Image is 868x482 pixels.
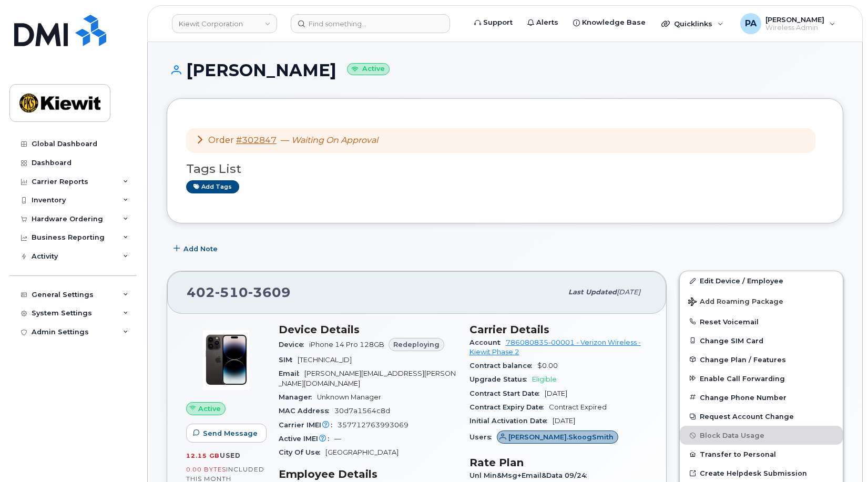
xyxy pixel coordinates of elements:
[680,388,843,407] button: Change Phone Number
[469,433,497,441] span: Users
[309,341,384,348] span: iPhone 14 Pro 128GB
[195,329,258,392] img: image20231002-3703462-11aim6e.jpeg
[291,135,378,145] em: Waiting On Approval
[186,424,267,443] button: Send Message
[568,288,617,296] span: Last updated
[700,355,786,363] span: Change Plan / Features
[532,375,557,383] span: Eligible
[469,339,506,346] span: Account
[279,407,334,415] span: MAC Address
[334,435,341,443] span: —
[236,135,277,145] a: #302847
[680,290,843,312] button: Add Roaming Package
[469,471,592,479] span: Unl Min&Msg+Email&Data 09/24
[688,298,783,307] span: Add Roaming Package
[822,436,860,474] iframe: Messenger Launcher
[680,271,843,290] a: Edit Device / Employee
[553,417,575,425] span: [DATE]
[279,370,456,387] span: [PERSON_NAME][EMAIL_ADDRESS][PERSON_NAME][DOMAIN_NAME]
[298,356,352,364] span: [TECHNICAL_ID]
[549,403,607,411] span: Contract Expired
[469,362,537,370] span: Contract balance
[469,389,545,397] span: Contract Start Date
[279,370,304,377] span: Email
[186,466,226,473] span: 0.00 Bytes
[393,340,440,350] span: Redeploying
[680,369,843,388] button: Enable Call Forwarding
[279,435,334,443] span: Active IMEI
[469,417,553,425] span: Initial Activation Date
[508,432,614,442] span: [PERSON_NAME].SkoogSmith
[186,162,824,176] h3: Tags List
[700,374,785,382] span: Enable Call Forwarding
[279,448,325,456] span: City Of Use
[325,448,399,456] span: [GEOGRAPHIC_DATA]
[469,323,648,336] h3: Carrier Details
[183,244,218,254] span: Add Note
[167,239,227,258] button: Add Note
[680,350,843,369] button: Change Plan / Features
[248,284,291,300] span: 3609
[545,389,567,397] span: [DATE]
[279,468,457,480] h3: Employee Details
[279,323,457,336] h3: Device Details
[279,421,338,429] span: Carrier IMEI
[469,339,641,356] a: 786080835-00001 - Verizon Wireless - Kiewit Phase 2
[617,288,640,296] span: [DATE]
[680,312,843,331] button: Reset Voicemail
[469,403,549,411] span: Contract Expiry Date
[680,331,843,350] button: Change SIM Card
[537,362,558,370] span: $0.00
[334,407,390,415] span: 30d7a1564c8d
[203,428,258,438] span: Send Message
[469,375,532,383] span: Upgrade Status
[497,433,619,441] a: [PERSON_NAME].SkoogSmith
[198,404,221,414] span: Active
[279,356,298,364] span: SIM
[215,284,248,300] span: 510
[167,61,843,79] h1: [PERSON_NAME]
[680,426,843,445] button: Block Data Usage
[187,284,291,300] span: 402
[220,452,241,459] span: used
[279,341,309,348] span: Device
[186,180,239,193] a: Add tags
[347,63,390,75] small: Active
[680,445,843,464] button: Transfer to Personal
[281,135,378,145] span: —
[680,407,843,426] button: Request Account Change
[279,393,317,401] span: Manager
[208,135,234,145] span: Order
[338,421,409,429] span: 357712763993069
[469,456,648,469] h3: Rate Plan
[317,393,381,401] span: Unknown Manager
[186,452,220,459] span: 12.15 GB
